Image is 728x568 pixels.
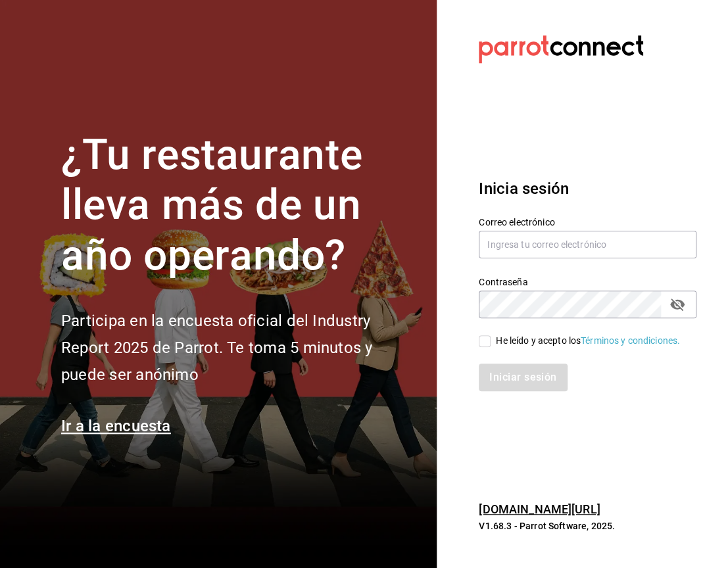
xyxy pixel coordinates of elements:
[479,502,600,516] a: [DOMAIN_NAME][URL]
[496,334,680,348] div: He leído y acepto los
[581,335,680,346] a: Términos y condiciones.
[61,130,416,281] h1: ¿Tu restaurante lleva más de un año operando?
[61,417,171,435] a: Ir a la encuesta
[479,231,696,258] input: Ingresa tu correo electrónico
[61,308,416,388] h2: Participa en la encuesta oficial del Industry Report 2025 de Parrot. Te toma 5 minutos y puede se...
[479,177,696,201] h3: Inicia sesión
[666,293,689,316] button: passwordField
[479,217,696,226] label: Correo electrónico
[479,519,696,532] p: V1.68.3 - Parrot Software, 2025.
[479,277,696,286] label: Contraseña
